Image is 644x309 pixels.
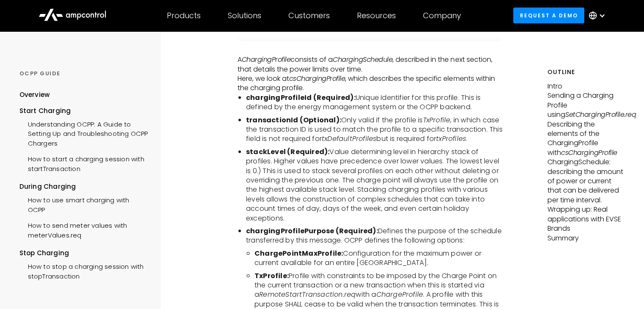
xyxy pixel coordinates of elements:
[289,74,345,83] em: csChargingProfile
[167,11,201,20] div: Products
[19,258,148,283] a: How to stop a charging session with stopTransaction
[19,90,50,106] a: Overview
[19,150,148,176] a: How to start a charging session with startTransaction
[423,11,461,20] div: Company
[228,11,261,20] div: Solutions
[357,11,396,20] div: Resources
[259,290,356,299] i: RemoteStartTransaction.req
[19,182,148,191] div: During Charging
[19,191,148,217] a: How to use smart charging with OCPP
[19,70,148,77] div: OCPP GUIDE
[288,11,330,20] div: Customers
[436,134,466,143] i: txProfiles
[246,93,356,102] b: chargingProfileId (Required):
[246,116,503,144] li: Only valid if the profile is , in which case the transaction ID is used to match the profile to a...
[254,249,503,268] li: Configuration for the maximum power or current available for an entire [GEOGRAPHIC_DATA].
[242,55,291,64] em: ChargingProfile
[19,248,148,258] div: Stop Charging
[238,55,503,74] p: A consists of a , described in the next section, that details the power limits over time.
[333,55,392,64] em: ChargingSchedule
[246,147,503,223] li: Value determining level in hierarchy stack of profiles. Higher values have precedence over lower ...
[547,68,625,77] h5: Outline
[547,120,625,158] p: Describing the elements of the ChargingProfile with
[19,116,148,150] a: Understanding OCPP: A Guide to Setting Up and Troubleshooting OCPP Chargers
[19,106,148,116] div: Start Charging
[547,91,625,119] p: Sending a Charging Profile using
[246,93,503,112] li: Unique Identifier for this profile. This is defined by the energy management system or the OCPP b...
[246,226,378,236] b: chargingProfilePurpose (Required):
[322,134,376,143] i: txDefaultProfiles
[238,74,503,93] p: Here, we look at , which describes the specific elements within the charging profile.
[19,217,148,242] a: How to send meter values with meterValues.req
[547,157,625,205] p: ChargingSchedule: describing the amount of power or current that can be delivered per time interval.
[254,248,343,258] b: ChargePointMaxProfile:
[547,234,625,243] p: Summary
[376,290,423,299] i: ChargeProfile
[547,82,625,91] p: Intro
[513,8,584,23] a: Request a demo
[565,110,636,119] em: SetChargingProfile.req
[561,148,617,157] em: csChargingProfile
[547,205,625,233] p: Wrapping up: Real applications with EVSE Brands
[19,90,50,99] div: Overview
[246,147,329,157] b: stackLevel (Required):
[254,271,289,281] b: TxProfile:
[246,226,503,246] li: Defines the purpose of the schedule transferred by this message. OCPP defines the following options:
[238,46,503,55] p: ‍
[246,115,341,125] b: transactionId (Optional):
[423,115,450,125] i: TxProfile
